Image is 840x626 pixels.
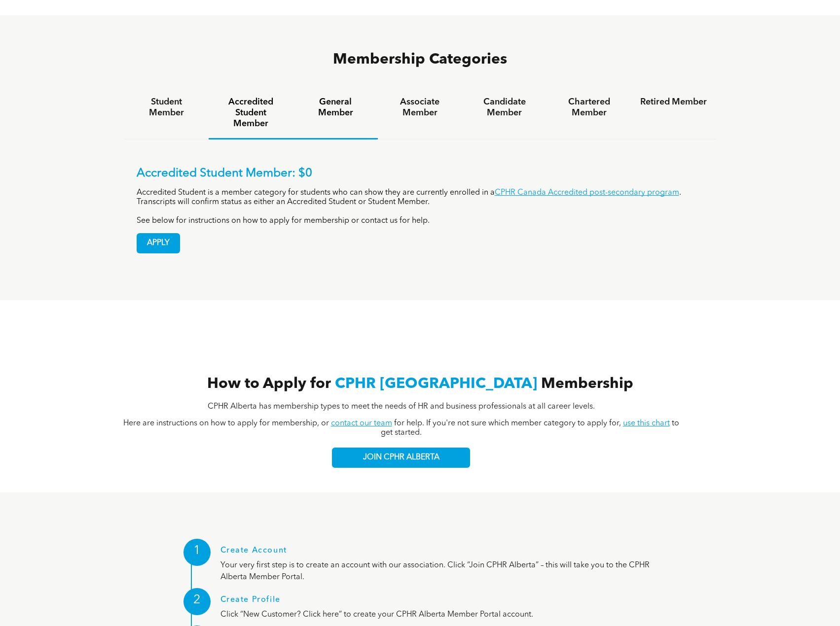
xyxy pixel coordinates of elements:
[133,97,200,118] h4: Student Member
[183,539,211,566] div: 1
[207,377,331,391] span: How to Apply for
[541,377,633,391] span: Membership
[220,609,667,621] p: Click “New Customer? Click here” to create your CPHR Alberta Member Portal account.
[218,97,284,129] h4: Accredited Student Member
[137,188,704,207] p: Accredited Student is a member category for students who can show they are currently enrolled in ...
[333,52,507,67] span: Membership Categories
[332,448,470,468] a: JOIN CPHR ALBERTA
[137,234,180,253] span: APPLY
[394,419,621,427] span: for help. If you're not sure which member category to apply for,
[363,453,439,462] span: JOIN CPHR ALBERTA
[220,546,667,559] h1: Create Account
[137,233,180,253] a: APPLY
[335,377,537,391] span: CPHR [GEOGRAPHIC_DATA]
[331,419,392,427] a: contact our team
[302,97,368,118] h4: General Member
[495,189,679,197] a: CPHR Canada Accredited post-secondary program
[208,403,595,411] span: CPHR Alberta has membership types to meet the needs of HR and business professionals at all caree...
[183,588,211,615] div: 2
[123,419,329,427] span: Here are instructions on how to apply for membership, or
[381,419,679,437] span: to get started.
[640,97,707,107] h4: Retired Member
[387,97,453,118] h4: Associate Member
[220,595,667,609] h1: Create Profile
[556,97,622,118] h4: Chartered Member
[471,97,538,118] h4: Candidate Member
[137,216,704,226] p: See below for instructions on how to apply for membership or contact us for help.
[623,419,670,427] a: use this chart
[137,167,704,181] p: Accredited Student Member: $0
[220,559,667,583] p: Your very first step is to create an account with our association. Click “Join CPHR Alberta” – th...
